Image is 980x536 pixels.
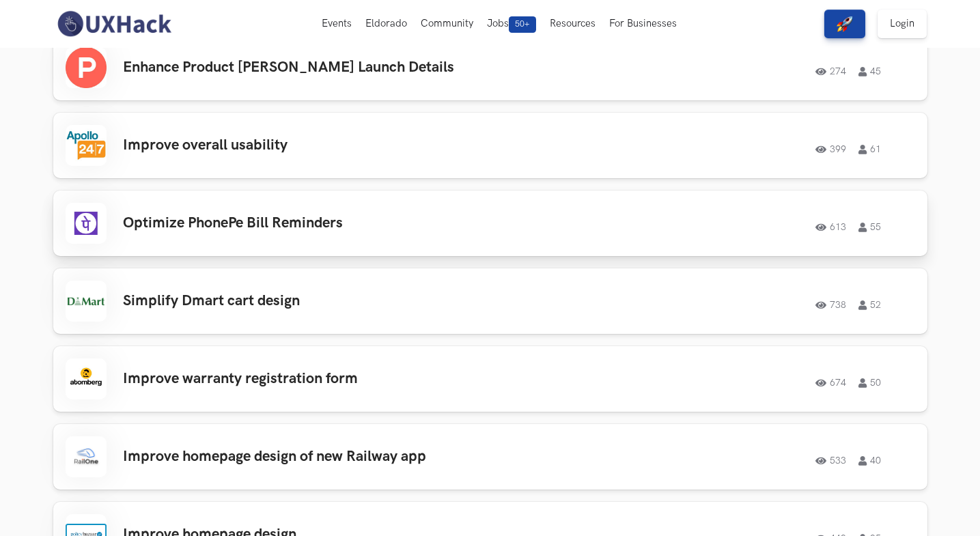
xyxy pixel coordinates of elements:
[123,214,511,232] h3: Optimize PhonePe Bill Reminders
[858,67,881,76] span: 45
[858,145,881,154] span: 61
[858,223,881,232] span: 55
[858,456,881,466] span: 40
[53,113,927,178] a: Improve overall usability39961
[815,456,846,466] span: 533
[815,300,846,310] span: 738
[878,10,927,38] a: Login
[53,268,927,334] a: Simplify Dmart cart design73852
[815,378,846,388] span: 674
[53,424,927,490] a: Improve homepage design of new Railway app 533 40
[837,16,853,32] img: rocket
[858,378,881,388] span: 50
[53,35,927,100] a: Enhance Product [PERSON_NAME] Launch Details27445
[53,191,927,256] a: Optimize PhonePe Bill Reminders61355
[53,346,927,412] a: Improve warranty registration form 674 50
[858,300,881,310] span: 52
[123,59,511,76] h3: Enhance Product [PERSON_NAME] Launch Details
[815,67,846,76] span: 274
[123,292,511,310] h3: Simplify Dmart cart design
[815,223,846,232] span: 613
[123,448,511,466] h3: Improve homepage design of new Railway app
[53,10,175,38] img: UXHack-logo.png
[123,137,511,154] h3: Improve overall usability
[509,16,536,33] span: 50+
[123,370,511,388] h3: Improve warranty registration form
[815,145,846,154] span: 399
